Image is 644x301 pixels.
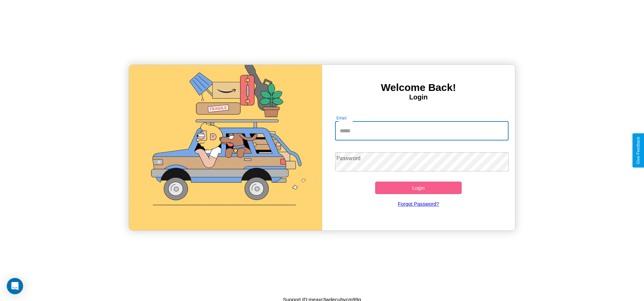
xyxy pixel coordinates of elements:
label: Email [336,115,347,121]
a: Forgot Password? [332,194,505,213]
div: Give Feedback [636,137,641,164]
h3: Welcome Back! [322,82,515,93]
img: gif [129,65,322,230]
div: Open Intercom Messenger [7,278,23,294]
h4: Login [322,93,515,101]
button: Login [375,182,462,194]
